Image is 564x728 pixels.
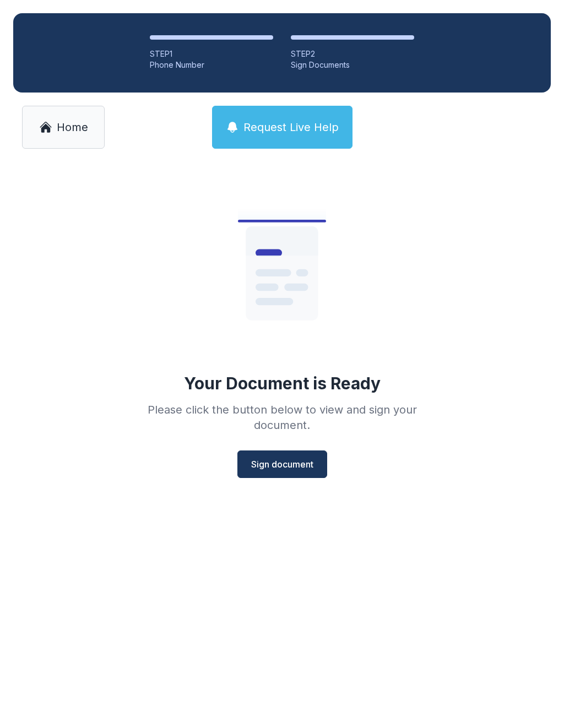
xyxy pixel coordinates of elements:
[150,48,273,59] div: STEP 1
[57,119,88,135] span: Home
[150,59,273,70] div: Phone Number
[123,402,441,433] div: Please click the button below to view and sign your document.
[291,48,414,59] div: STEP 2
[243,119,339,135] span: Request Live Help
[251,458,313,471] span: Sign document
[291,59,414,70] div: Sign Documents
[184,373,381,393] div: Your Document is Ready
